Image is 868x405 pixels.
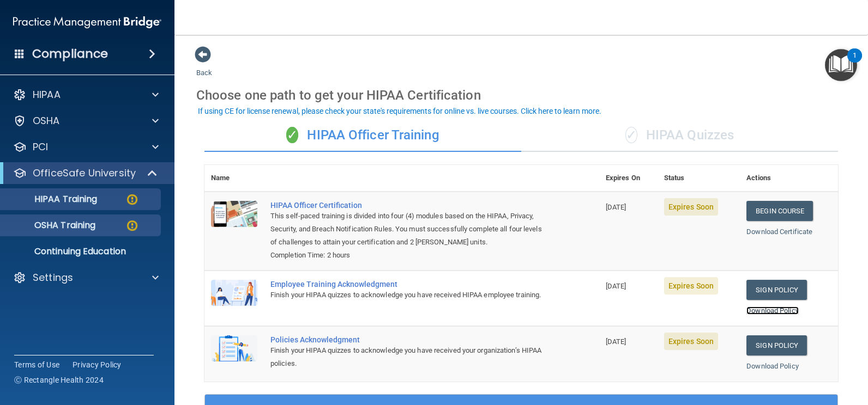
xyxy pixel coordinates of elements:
[521,119,838,152] div: HIPAA Quizzes
[599,165,658,192] th: Expires On
[204,165,264,192] th: Name
[125,193,139,206] img: warning-circle.0cc9ac19.png
[825,49,857,81] button: Open Resource Center, 1 new notification
[13,11,161,33] img: PMB logo
[13,114,159,127] a: OSHA
[658,165,740,192] th: Status
[270,210,545,249] div: This self-paced training is divided into four (4) modules based on the HIPAA, Privacy, Security, ...
[33,88,61,101] p: HIPAA
[196,106,603,116] button: If using CE for license renewal, please check your state's requirements for online vs. live cours...
[13,88,159,101] a: HIPAA
[746,280,807,300] a: Sign Policy
[33,167,136,180] p: OfficeSafe University
[664,277,718,294] span: Expires Soon
[679,328,855,371] iframe: Drift Widget Chat Controller
[7,246,156,257] p: Continuing Education
[606,282,626,290] span: [DATE]
[606,203,626,211] span: [DATE]
[73,359,122,370] a: Privacy Policy
[33,140,48,154] p: PCI
[7,220,95,231] p: OSHA Training
[13,140,159,154] a: PCI
[270,249,545,262] div: Completion Time: 2 hours
[270,280,545,289] div: Employee Training Acknowledgment
[7,194,97,205] p: HIPAA Training
[33,114,60,127] p: OSHA
[853,56,857,70] div: 1
[14,359,59,370] a: Terms of Use
[625,127,637,143] span: ✓
[664,333,718,350] span: Expires Soon
[198,107,601,115] div: If using CE for license renewal, please check your state's requirements for online vs. live cours...
[125,219,139,232] img: warning-circle.0cc9ac19.png
[270,201,545,210] a: HIPAA Officer Certification
[746,228,812,236] a: Download Certificate
[270,344,545,370] div: Finish your HIPAA quizzes to acknowledge you have received your organization’s HIPAA policies.
[13,167,158,180] a: OfficeSafe University
[32,46,108,62] h4: Compliance
[746,306,799,315] a: Download Policy
[746,201,813,221] a: Begin Course
[664,198,718,216] span: Expires Soon
[196,79,846,111] div: Choose one path to get your HIPAA Certification
[270,289,545,302] div: Finish your HIPAA quizzes to acknowledge you have received HIPAA employee training.
[270,335,545,344] div: Policies Acknowledgment
[196,56,212,77] a: Back
[33,271,73,284] p: Settings
[14,375,104,385] span: Ⓒ Rectangle Health 2024
[286,127,298,143] span: ✓
[740,165,838,192] th: Actions
[13,271,159,284] a: Settings
[606,337,626,346] span: [DATE]
[204,119,521,152] div: HIPAA Officer Training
